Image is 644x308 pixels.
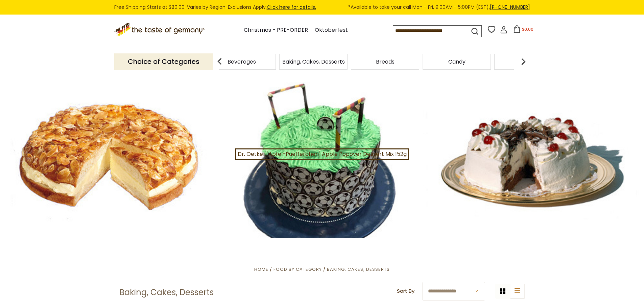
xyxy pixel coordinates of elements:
a: Dr. Oetker "Apfel-Puefferchen" Apple Popover Dessert Mix 152g [235,148,409,160]
p: Choice of Categories [114,53,213,70]
h1: Baking, Cakes, Desserts [119,287,214,298]
label: Sort By: [397,287,415,295]
button: $0.00 [509,25,538,35]
a: Beverages [228,59,256,64]
a: Christmas - PRE-ORDER [244,26,308,35]
a: Baking, Cakes, Desserts [282,59,345,64]
a: Baking, Cakes, Desserts [327,266,390,273]
a: Click here for details. [267,4,316,10]
a: Breads [376,59,395,64]
span: *Available to take your call Mon - Fri, 9:00AM - 5:00PM (EST). [348,3,530,11]
img: next arrow [517,55,530,68]
a: Oktoberfest [315,26,348,35]
a: Home [254,266,268,273]
a: [PHONE_NUMBER] [490,4,530,10]
a: Food By Category [273,266,322,273]
a: Candy [448,59,466,64]
div: Free Shipping Starts at $80.00. Varies by Region. Exclusions Apply. [114,3,530,11]
span: $0.00 [522,26,533,32]
img: previous arrow [213,55,226,68]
